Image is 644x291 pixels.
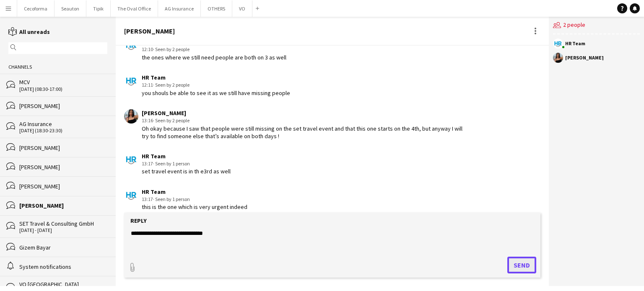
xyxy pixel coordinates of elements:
div: [DATE] - [DATE] [19,227,107,233]
div: MCV [19,78,107,86]
div: [PERSON_NAME] [19,163,107,171]
div: HR Team [142,152,231,160]
span: · Seen by 1 person [153,160,190,167]
button: Send [507,257,536,273]
div: [PERSON_NAME] [124,27,175,35]
div: [PERSON_NAME] [19,144,107,152]
div: you shouls be able to see it as we still have missing people [142,89,290,97]
div: Oh okay because I saw that people were still missing on the set travel event and that this one st... [142,125,470,140]
label: Reply [130,217,147,224]
span: · Seen by 2 people [153,82,190,88]
button: AG Insurance [158,0,201,17]
div: 13:17 [142,160,231,167]
div: [PERSON_NAME] [565,55,604,60]
div: HR Team [142,74,290,81]
span: · Seen by 2 people [153,46,190,52]
div: [PERSON_NAME] [19,102,107,110]
button: Seauton [55,0,86,17]
div: System notifications [19,263,107,270]
div: [PERSON_NAME] [19,183,107,190]
div: [DATE] (18:30-23:30) [19,128,107,134]
div: SET Travel & Consulting GmbH [19,220,107,227]
div: VO [GEOGRAPHIC_DATA] [19,281,107,288]
span: · Seen by 2 people [153,117,190,124]
div: this is the one which is very urgent indeed [142,203,247,211]
div: 13:17 [142,196,247,203]
button: VO [232,0,252,17]
a: All unreads [8,28,50,36]
button: The Oval Office [111,0,158,17]
div: [PERSON_NAME] [19,202,107,209]
div: 2 people [553,17,640,34]
div: [DATE] (08:30-17:00) [19,86,107,92]
button: Cecoforma [17,0,55,17]
div: HR Team [565,41,585,46]
div: 13:16 [142,117,470,124]
div: Gizem Bayar [19,244,107,251]
div: [PERSON_NAME] [142,109,470,117]
div: HR Team [142,188,247,196]
div: the ones where we still need people are both on 3 as well [142,54,286,61]
div: set travel event is in th e3rd as well [142,167,231,175]
div: 12:11 [142,81,290,89]
div: AG Insurance [19,120,107,128]
div: 12:10 [142,46,286,53]
button: Tipik [86,0,111,17]
span: · Seen by 1 person [153,196,190,202]
button: OTHERS [201,0,232,17]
